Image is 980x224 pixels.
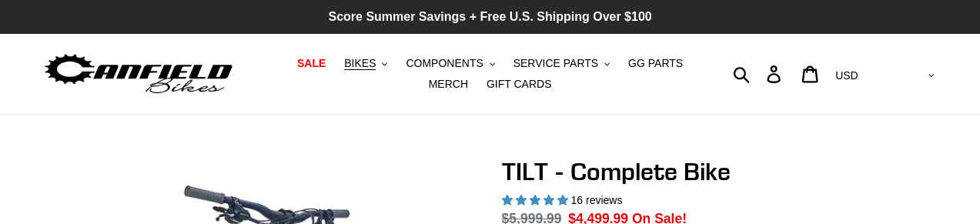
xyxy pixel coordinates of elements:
h1: TILT - Complete Bike [502,157,910,186]
a: GG PARTS [620,53,691,74]
img: Canfield Bikes [42,50,235,99]
span: 16 reviews [570,194,622,206]
span: 5.00 stars [502,194,571,206]
button: SERVICE PARTS [506,53,617,74]
span: SALE [297,57,326,70]
button: BIKES [336,53,395,74]
a: SALE [289,53,333,74]
button: COMPONENTS [398,53,502,74]
span: BIKES [344,57,376,70]
span: SERVICE PARTS [513,57,598,70]
span: GIFT CARDS [487,78,552,91]
span: COMPONENTS [406,57,483,70]
a: MERCH [421,74,476,95]
span: MERCH [429,78,468,91]
span: GG PARTS [628,57,683,70]
a: GIFT CARDS [479,74,560,95]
